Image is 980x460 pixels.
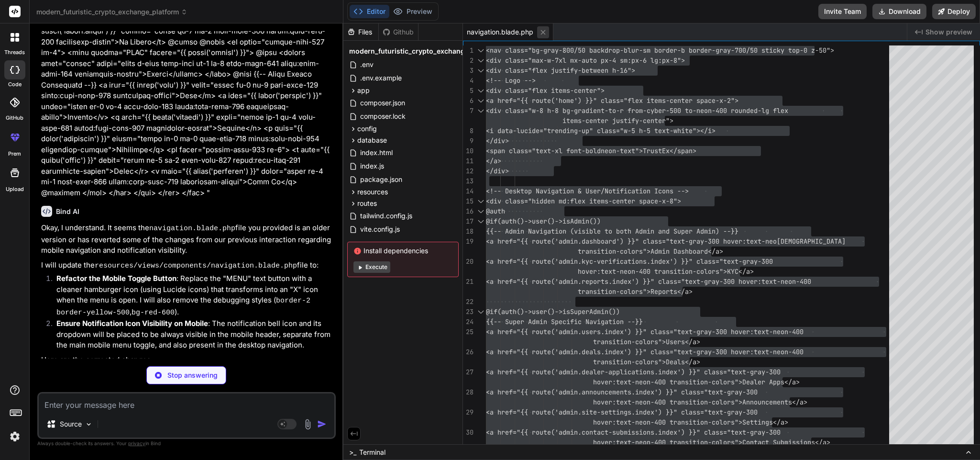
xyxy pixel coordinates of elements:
[474,66,487,76] div: Click to collapse the range.
[777,237,846,246] span: [DEMOGRAPHIC_DATA]
[474,96,487,106] div: Click to collapse the range.
[463,166,473,176] div: 12
[4,48,25,56] label: threads
[463,126,473,136] div: 8
[474,307,487,317] div: Click to collapse the range.
[474,216,487,226] div: Click to collapse the range.
[818,4,867,19] button: Invite Team
[60,419,82,429] p: Source
[463,257,473,267] div: 20
[486,126,585,135] span: <i data-lucide="trending-u
[578,287,693,296] span: transition-colors">Reports</a>
[601,106,788,115] span: t-to-r from-cyber-500 to-neon-400 rounded-lg flex
[474,45,487,56] div: Click to collapse the range.
[570,317,643,326] span: fic Navigation --}}
[7,428,23,445] img: settings
[359,72,403,84] span: .env.example
[486,217,601,225] span: @if(auth()->user()->isAdmin())
[357,86,370,95] span: app
[593,358,700,366] span: transition-colors">Deals</a>
[463,367,473,377] div: 27
[463,387,473,397] div: 28
[570,368,761,376] span: in.dealer-applications.index') }}" class="text-gra
[486,56,662,65] span: <div class="max-w-7xl mx-auto px-4 sm:px-6 lg:
[463,76,473,86] div: 4
[761,348,804,356] span: xt-neon-400
[463,86,473,96] div: 5
[486,207,505,215] span: @auth
[463,136,473,146] div: 9
[359,160,385,172] span: index.js
[585,277,777,286] span: eports.index') }}" class="text-gray-300 hover:text
[167,370,218,380] p: Stop answering
[486,388,570,396] span: <a href="{{ route('adm
[359,97,406,109] span: composer.json
[149,224,235,233] code: navigation.blade.php
[486,66,635,75] span: <div class="flex justify-between h-16">
[41,355,334,366] p: Here are the corrected changes:
[631,187,689,195] span: ation Icons -->
[56,297,310,317] code: border-2 border-yellow-500
[357,199,377,208] span: routes
[463,96,473,106] div: 6
[359,59,374,70] span: .env
[8,150,21,158] label: prem
[49,318,334,351] li: : The notification bell icon and its dropdown will be placed to be always visible in the mobile h...
[463,327,473,337] div: 25
[578,247,723,256] span: transition-colors">Admin Dashboard</a>
[486,307,585,316] span: @if(auth()->user()->isSupe
[359,448,385,457] span: Terminal
[486,187,631,195] span: <!-- Desktop Navigation & User/Notific
[486,368,570,376] span: <a href="{{ route('adm
[486,197,631,205] span: <div class="hidden md:flex items-cente
[463,216,473,226] div: 17
[784,418,788,426] span: >
[784,398,807,406] span: ts</a>
[593,418,784,426] span: hover:text-neon-400 transition-colors">Settings</a
[593,378,784,386] span: hover:text-neon-400 transition-colors">Dealer Apps
[593,337,700,346] span: transition-colors">Users</a>
[585,227,738,236] span: ible to both Admin and Super Admin) --}}
[616,96,738,105] span: s="flex items-center space-x-2">
[353,246,452,256] span: Install dependencies
[474,196,487,206] div: Click to collapse the range.
[486,227,585,236] span: {{-- Admin Navigation (vis
[570,428,761,437] span: in.contact-submissions.index') }}" class="text-gra
[343,27,378,37] div: Files
[350,5,389,18] button: Editor
[486,348,570,356] span: <a href="{{ route('adm
[463,317,473,327] div: 24
[463,66,473,76] div: 3
[132,309,175,317] code: bg-red-600
[463,277,473,287] div: 21
[463,427,473,438] div: 30
[463,307,473,317] div: 23
[631,197,681,205] span: r space-x-8">
[463,186,473,196] div: 14
[463,407,473,417] div: 29
[486,136,509,145] span: </div>
[662,56,685,65] span: px-8">
[486,76,536,85] span: <!-- Logo -->
[359,147,394,158] span: index.html
[463,297,473,307] div: 22
[486,237,585,246] span: <a href="{{ route('admin.d
[463,176,473,186] div: 13
[463,156,473,166] div: 11
[41,223,334,256] p: Okay, I understand. It seems the file you provided is an older version or has reverted some of th...
[585,126,716,135] span: p" class="w-5 h-5 text-white"></i>
[784,378,800,386] span: </a>
[56,319,208,328] strong: Ensure Notification Icon Visibility on Mobile
[578,267,754,276] span: hover:text-neon-400 transition-colors">KYC</a>
[593,398,784,406] span: hover:text-neon-400 transition-colors">Announcemen
[463,106,473,116] div: 7
[925,27,972,37] span: Show preview
[486,317,570,326] span: {{-- Super Admin Speci
[359,174,403,185] span: package.json
[585,307,620,316] span: rAdmin())
[486,96,616,105] span: <a href="{{ route('home') }}" clas
[486,277,585,286] span: <a href="{{ route('admin.r
[562,116,673,125] span: items-center justify-center">
[463,347,473,357] div: 26
[486,327,570,336] span: <a href="{{ route('adm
